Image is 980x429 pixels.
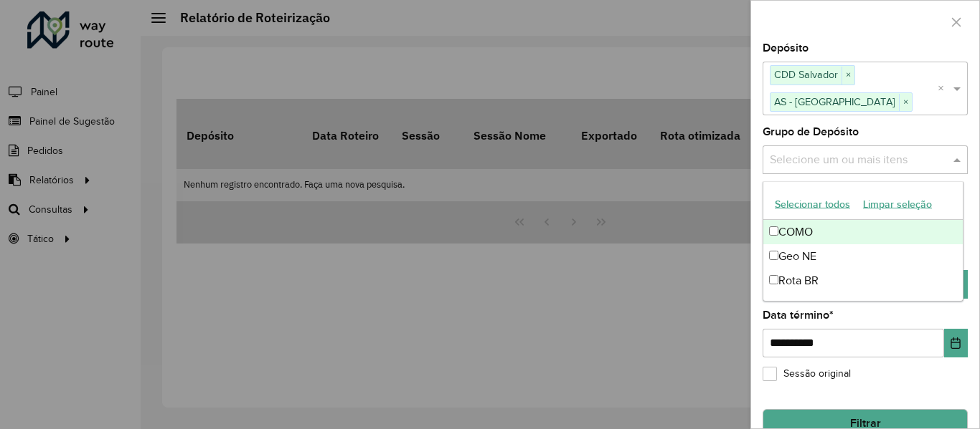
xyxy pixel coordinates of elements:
[763,181,963,302] ng-dropdown-panel: Lista de opções
[771,93,899,110] span: AS - [GEOGRAPHIC_DATA]
[775,198,850,210] font: Selecionar todos
[783,368,851,379] font: Sessão original
[850,417,881,429] font: Filtrar
[899,94,912,111] span: ×
[944,329,968,357] button: Escolha a data
[778,250,816,262] font: Geo NE
[938,80,950,97] span: Clear all
[863,198,932,210] font: Limpar seleção
[763,42,809,54] font: Depósito
[778,274,819,286] font: Rota BR
[763,309,829,321] font: Data término
[768,193,857,216] button: Selecionar todos
[778,226,813,238] font: COMO
[857,193,938,216] button: Limpar seleção
[842,67,854,84] span: ×
[771,66,842,83] span: CDD Salvador
[763,125,859,138] font: Grupo de Depósito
